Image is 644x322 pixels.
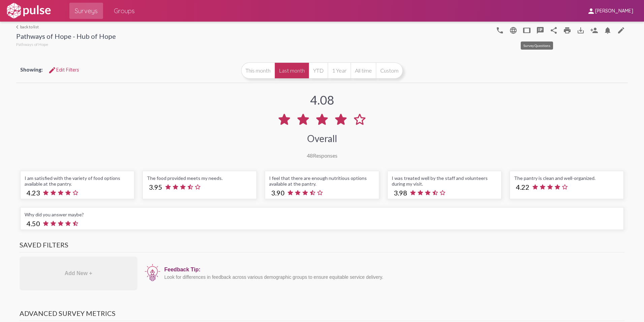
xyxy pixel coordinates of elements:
[108,3,140,19] a: Groups
[241,62,275,79] button: This month
[20,309,624,321] h3: Advanced Survey Metrics
[516,183,529,191] span: 4.22
[493,23,507,37] button: language
[164,267,621,273] div: Feedback Tip:
[147,175,252,181] div: The food provided meets my needs.
[351,62,376,79] button: All time
[514,175,619,181] div: The pantry is clean and well-organized.
[520,23,534,37] button: tablet
[550,26,558,34] mat-icon: Share
[149,183,162,191] span: 3.95
[577,26,585,34] mat-icon: Download
[394,189,407,197] span: 3.98
[43,64,85,76] button: Edit FiltersEdit Filters
[509,26,517,34] mat-icon: language
[48,67,79,73] span: Edit Filters
[271,189,285,197] span: 3.90
[496,26,504,34] mat-icon: language
[587,23,601,37] button: Person
[25,212,619,217] div: Why did you answer maybe?
[20,241,624,252] h3: Saved Filters
[310,92,334,107] div: 4.08
[20,66,43,73] span: Showing:
[16,32,116,42] div: Pathways of Hope - Hub of Hope
[16,42,48,47] span: Pathways of Hope
[69,3,103,19] a: Surveys
[16,24,116,29] a: back to list
[563,26,571,34] mat-icon: print
[27,219,40,227] span: 4.50
[534,23,547,37] button: speaker_notes
[328,62,351,79] button: 1 Year
[75,5,98,17] span: Surveys
[595,8,633,14] span: [PERSON_NAME]
[269,175,375,187] div: I feel that there are enough nutritious options available at the pantry.
[307,152,313,159] span: 48
[587,7,595,15] mat-icon: person
[617,26,625,34] mat-icon: edit
[309,62,328,79] button: YTD
[25,175,130,187] div: I am satisfied with the variety of food options available at the pantry.
[376,62,403,79] button: Custom
[614,23,628,37] a: edit
[16,25,20,29] mat-icon: arrow_back_ios
[27,189,40,197] span: 4.23
[144,263,161,282] img: icon12.png
[307,133,337,144] div: Overall
[601,23,614,37] button: Bell
[114,5,135,17] span: Groups
[164,274,621,280] div: Look for differences in feedback across various demographic groups to ensure equitable service de...
[547,23,560,37] button: Share
[590,26,598,34] mat-icon: Person
[48,66,56,74] mat-icon: Edit Filters
[604,26,612,34] mat-icon: Bell
[536,26,544,34] mat-icon: speaker_notes
[574,23,587,37] button: Download
[5,2,52,19] img: white-logo.svg
[20,257,137,290] div: Add New +
[392,175,497,187] div: I was treated well by the staff and volunteers during my visit.
[307,152,337,159] div: Responses
[507,23,520,37] button: language
[560,23,574,37] a: print
[275,62,309,79] button: Last month
[523,26,531,34] mat-icon: tablet
[582,4,639,17] button: [PERSON_NAME]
